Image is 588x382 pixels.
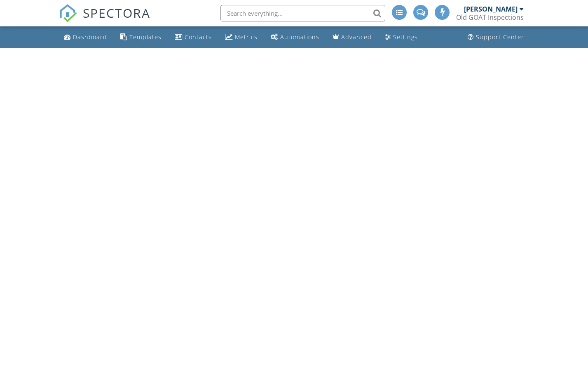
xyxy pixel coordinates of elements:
[59,4,77,22] img: The Best Home Inspection Software - Spectora
[464,30,527,45] a: Support Center
[59,11,150,28] a: SPECTORA
[61,30,110,45] a: Dashboard
[382,30,421,45] a: Settings
[185,33,212,41] div: Contacts
[329,30,375,45] a: Advanced
[83,4,150,21] span: SPECTORA
[171,30,215,45] a: Contacts
[117,30,165,45] a: Templates
[393,33,418,41] div: Settings
[476,33,524,41] div: Support Center
[220,5,385,21] input: Search everything...
[341,33,372,41] div: Advanced
[267,30,323,45] a: Automations (Advanced)
[235,33,258,41] div: Metrics
[456,13,524,21] div: Old GOAT Inspections
[129,33,162,41] div: Templates
[464,5,518,13] div: [PERSON_NAME]
[73,33,107,41] div: Dashboard
[280,33,319,41] div: Automations
[222,30,261,45] a: Metrics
